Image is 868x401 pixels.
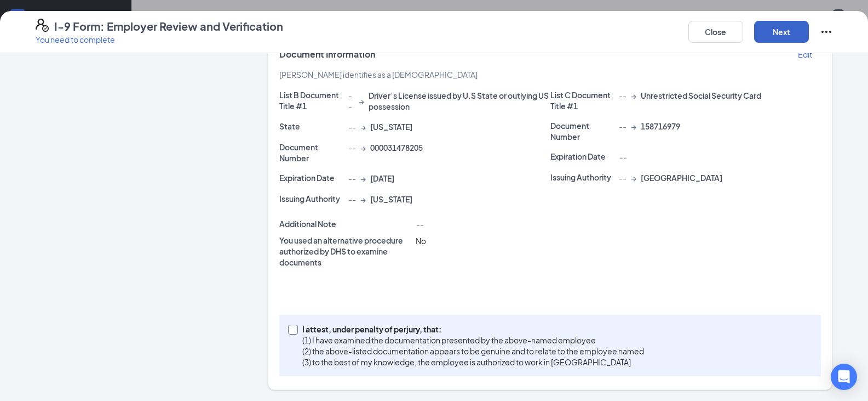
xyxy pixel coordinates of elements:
span: [US_STATE] [370,121,412,132]
p: Expiration Date [550,151,615,162]
p: (2) the above-listed documentation appears to be genuine and to relate to the employee named [302,346,644,357]
p: Document Number [550,120,615,142]
span: → [631,90,636,101]
p: Document Number [279,142,344,163]
span: Driver’s License issued by U.S State or outlying US possession [369,90,550,112]
span: No [416,236,426,246]
span: -- [348,194,356,205]
button: Next [754,21,809,43]
span: -- [619,90,626,101]
p: I attest, under penalty of perjury, that: [302,324,644,335]
span: → [360,173,366,184]
span: -- [619,121,626,132]
p: You used an alternative procedure authorized by DHS to examine documents [279,235,411,268]
p: State [279,121,344,132]
p: Additional Note [279,218,411,229]
p: Issuing Authority [550,172,615,183]
button: Close [688,21,743,43]
p: Issuing Authority [279,193,344,204]
span: Unrestricted Social Security Card [641,90,761,101]
p: List C Document Title #1 [550,89,615,111]
p: List B Document Title #1 [279,89,344,111]
p: (3) to the best of my knowledge, the employee is authorized to work in [GEOGRAPHIC_DATA]. [302,357,644,368]
span: -- [348,90,354,112]
span: -- [619,152,626,162]
span: -- [416,219,423,229]
p: Expiration Date [279,172,344,183]
p: (1) I have examined the documentation presented by the above-named employee [302,335,644,346]
span: Document Information [279,49,375,60]
span: 158716979 [641,121,680,132]
span: -- [619,172,626,183]
span: [DATE] [370,173,394,184]
span: [PERSON_NAME] identifies as a [DEMOGRAPHIC_DATA] [279,70,478,80]
span: → [360,194,366,205]
span: → [359,95,364,106]
svg: FormI9EVerifyIcon [36,19,49,32]
svg: Ellipses [820,25,833,38]
span: [US_STATE] [370,194,412,205]
span: -- [348,173,356,184]
span: -- [348,121,356,132]
p: You need to complete [36,34,283,45]
span: → [360,142,366,153]
span: [GEOGRAPHIC_DATA] [641,172,722,183]
span: → [631,121,636,132]
h4: I-9 Form: Employer Review and Verification [54,19,283,34]
span: → [631,172,636,183]
p: Edit [798,49,812,60]
span: -- [348,142,356,153]
span: → [360,121,366,132]
span: 000031478205 [370,142,423,153]
div: Open Intercom Messenger [831,364,857,390]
